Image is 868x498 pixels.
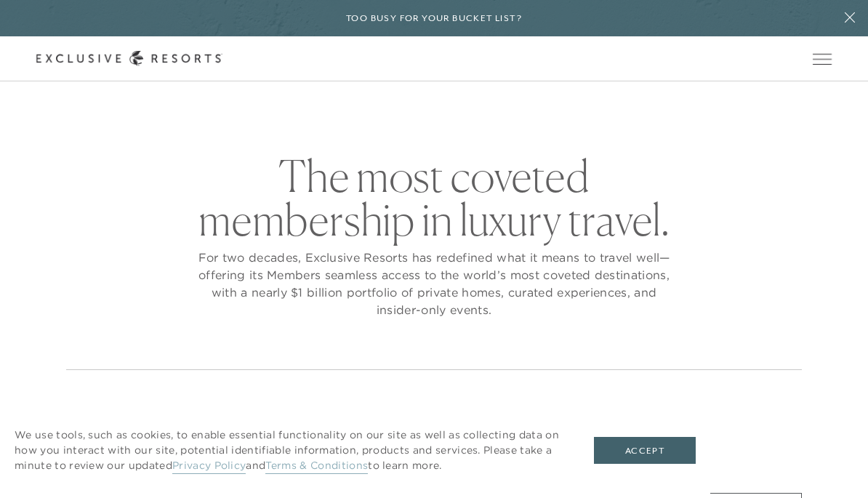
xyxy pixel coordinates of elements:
h2: The most coveted membership in luxury travel. [194,154,674,241]
a: Privacy Policy [172,459,246,474]
button: Open navigation [813,54,832,64]
p: For two decades, Exclusive Resorts has redefined what it means to travel well—offering its Member... [194,249,674,318]
button: Accept [594,437,696,465]
p: We use tools, such as cookies, to enable essential functionality on our site as well as collectin... [15,427,565,473]
h6: Too busy for your bucket list? [346,12,522,25]
a: Terms & Conditions [265,459,368,474]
